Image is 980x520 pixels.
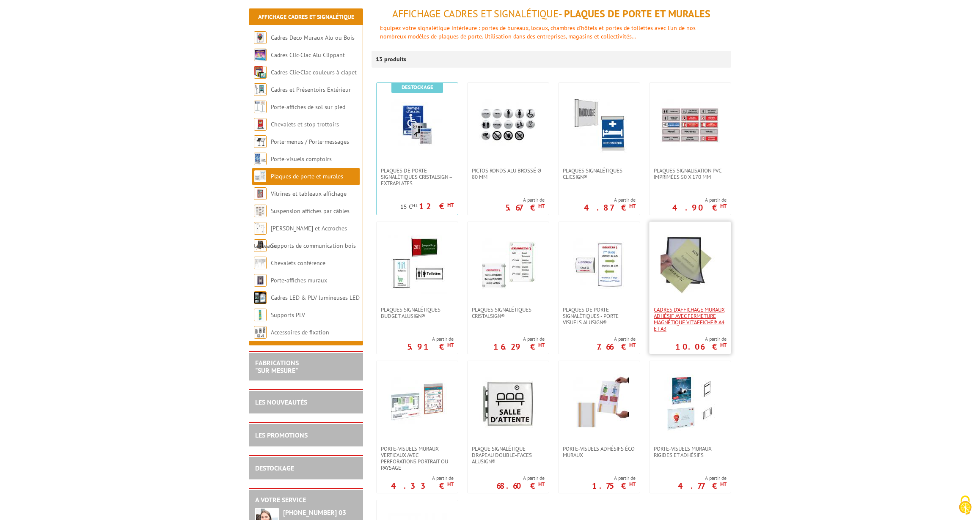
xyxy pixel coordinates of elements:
span: Plaques signalisation PVC imprimées 50 x 170 mm [654,167,727,180]
font: Equipez votre signalétique intérieure : portes de bureaux, locaux, chambres d'hôtels et portes de... [380,24,696,40]
a: Supports PLV [271,311,305,319]
img: Cadres et Présentoirs Extérieur [254,83,267,96]
h1: - Plaques de porte et murales [372,8,731,19]
a: Porte-affiches muraux [271,276,327,284]
a: Vitrines et tableaux affichage [271,190,347,197]
a: Porte-visuels adhésifs éco muraux [559,446,640,458]
span: PLAQUE SIGNALÉTIQUE DRAPEAU DOUBLE-FACES ALUSIGN® [472,446,545,465]
a: Plaques signalisation PVC imprimées 50 x 170 mm [650,167,731,180]
img: Porte-menus / Porte-messages [254,135,267,148]
span: Porte-visuels adhésifs éco muraux [563,446,636,458]
a: Plaques de porte signalétiques - Porte Visuels AluSign® [559,307,640,326]
img: Porte-affiches de sol sur pied [254,101,267,113]
p: 10.06 € [675,344,727,349]
a: Cadres LED & PLV lumineuses LED [271,294,360,301]
a: [PERSON_NAME] et Accroches tableaux [254,224,347,249]
img: Porte-visuels adhésifs éco muraux [570,374,629,433]
span: Plaques Signalétiques Budget AluSign® [381,307,454,319]
sup: HT [447,481,454,488]
a: Affichage Cadres et Signalétique [258,13,354,21]
img: Cimaises et Accroches tableaux [254,222,267,235]
a: LES NOUVEAUTÉS [255,398,307,406]
p: 68.60 € [496,483,545,488]
img: Suspension affiches par câbles [254,205,267,217]
a: Cadres d’affichage muraux adhésif avec fermeture magnétique VIT’AFFICHE® A4 et A3 [650,307,731,332]
span: Plaques de porte signalétiques CristalSign – extraplates [381,167,454,186]
img: Cadres Deco Muraux Alu ou Bois [254,31,267,44]
img: Accessoires de fixation [254,326,267,339]
span: A partir de [407,336,454,342]
a: Cadres Deco Muraux Alu ou Bois [271,34,355,41]
img: Porte-visuels comptoirs [254,153,267,165]
a: Plaques de porte signalétiques CristalSign – extraplates [377,167,458,186]
img: Porte-affiches muraux [254,274,267,287]
sup: HT [447,201,454,208]
sup: HT [720,481,727,488]
p: 4.33 € [391,483,454,488]
span: Affichage Cadres et Signalétique [392,7,559,20]
img: Plaques de porte signalétiques - Porte Visuels AluSign® [570,235,629,294]
a: DESTOCKAGE [255,464,294,472]
img: Plaques signalétiques ClicSign® [570,96,629,155]
img: Plaques signalisation PVC imprimées 50 x 170 mm [661,96,720,155]
a: Plaques signalétiques ClicSign® [559,167,640,180]
span: A partir de [678,475,727,482]
a: Porte-visuels muraux rigides et adhésifs [650,446,731,458]
img: Chevalets et stop trottoirs [254,118,267,131]
span: Porte-visuels muraux rigides et adhésifs [654,446,727,458]
sup: HT [538,481,545,488]
a: Porte-visuels muraux verticaux avec perforations portrait ou paysage [377,446,458,471]
sup: HT [538,203,545,210]
img: Cadres d’affichage muraux adhésif avec fermeture magnétique VIT’AFFICHE® A4 et A3 [661,235,720,294]
img: Porte-visuels muraux verticaux avec perforations portrait ou paysage [388,374,447,433]
a: Accessoires de fixation [271,328,329,336]
a: Porte-visuels comptoirs [271,155,332,163]
strong: [PHONE_NUMBER] 03 [283,508,346,517]
a: Cadres Clic-Clac Alu Clippant [271,51,345,59]
p: 12 € [419,204,454,209]
img: Cadres Clic-Clac couleurs à clapet [254,66,267,79]
span: Plaques signalétiques ClicSign® [563,167,636,180]
p: 13 produits [376,51,407,68]
img: Cadres LED & PLV lumineuses LED [254,291,267,304]
img: Cadres Clic-Clac Alu Clippant [254,49,267,61]
span: Plaques signalétiques CristalSign® [472,307,545,319]
img: Cookies (fenêtre modale) [955,495,976,516]
a: FABRICATIONS"Sur Mesure" [255,359,299,375]
p: 7.66 € [597,344,636,349]
span: A partir de [493,336,545,342]
a: Pictos ronds alu brossé Ø 80 mm [468,167,549,180]
img: Supports PLV [254,309,267,321]
h2: A votre service [255,496,357,504]
span: A partir de [592,475,636,482]
p: 5.67 € [505,205,545,210]
button: Cookies (fenêtre modale) [950,491,980,520]
span: A partir de [597,336,636,342]
a: Cadres Clic-Clac couleurs à clapet [271,68,357,76]
img: Plaques de porte et murales [254,170,267,183]
span: A partir de [672,197,727,203]
a: Chevalets et stop trottoirs [271,120,339,128]
p: 5.91 € [407,344,454,349]
a: Porte-menus / Porte-messages [271,138,349,145]
a: Plaques signalétiques CristalSign® [468,307,549,319]
p: 4.90 € [672,205,727,210]
b: Destockage [402,84,433,91]
sup: HT [447,342,454,349]
span: Plaques de porte signalétiques - Porte Visuels AluSign® [563,307,636,326]
a: Plaques Signalétiques Budget AluSign® [377,307,458,319]
img: Chevalets conférence [254,257,267,269]
img: Plaques Signalétiques Budget AluSign® [388,235,447,294]
sup: HT [629,342,636,349]
img: Pictos ronds alu brossé Ø 80 mm [479,96,538,155]
a: PLAQUE SIGNALÉTIQUE DRAPEAU DOUBLE-FACES ALUSIGN® [468,446,549,465]
a: Cadres et Présentoirs Extérieur [271,86,351,93]
sup: HT [720,203,727,210]
a: Supports de communication bois [271,242,356,249]
span: A partir de [584,197,636,203]
span: Cadres d’affichage muraux adhésif avec fermeture magnétique VIT’AFFICHE® A4 et A3 [654,307,727,332]
sup: HT [538,342,545,349]
img: Plaques de porte signalétiques CristalSign – extraplates [388,96,447,155]
a: Porte-affiches de sol sur pied [271,103,345,111]
img: Porte-visuels muraux rigides et adhésifs [661,374,720,433]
